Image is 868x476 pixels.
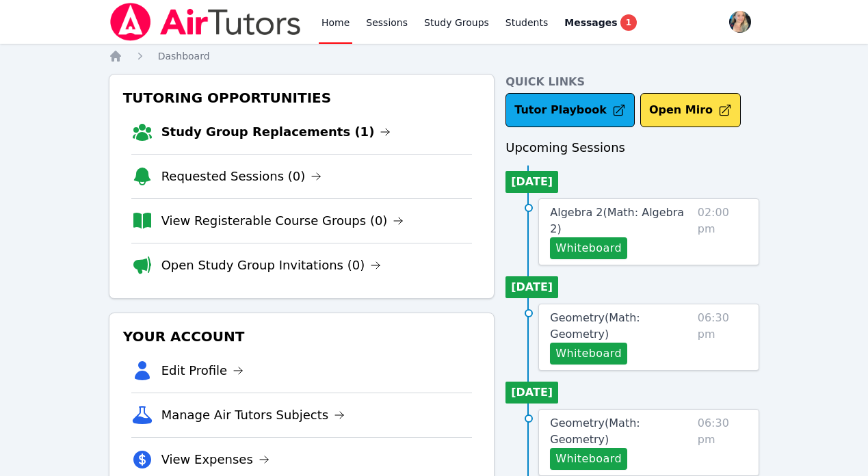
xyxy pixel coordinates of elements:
button: Whiteboard [550,343,627,365]
span: Geometry ( Math: Geometry ) [550,416,640,446]
button: Whiteboard [550,448,627,470]
h3: Tutoring Opportunities [120,85,484,110]
span: Geometry ( Math: Geometry ) [550,311,640,341]
li: [DATE] [505,382,558,404]
a: Open Study Group Invitations (0) [161,256,382,275]
a: Geometry(Math: Geometry) [550,415,692,448]
span: 02:00 pm [698,204,748,259]
button: Whiteboard [550,237,627,259]
a: Edit Profile [161,361,244,380]
a: Manage Air Tutors Subjects [161,406,345,425]
a: Dashboard [158,49,210,63]
li: [DATE] [505,171,558,193]
a: Geometry(Math: Geometry) [550,310,692,343]
h3: Upcoming Sessions [505,138,759,157]
img: Air Tutors [109,3,302,41]
a: Algebra 2(Math: Algebra 2) [550,204,692,237]
span: Messages [564,16,617,29]
span: 1 [620,14,637,31]
a: View Registerable Course Groups (0) [161,211,404,230]
span: 06:30 pm [698,310,748,365]
a: Tutor Playbook [505,93,635,127]
a: View Expenses [161,450,269,469]
a: Study Group Replacements (1) [161,122,391,142]
span: Dashboard [158,51,210,62]
span: Algebra 2 ( Math: Algebra 2 ) [550,206,684,235]
nav: Breadcrumb [109,49,760,63]
a: Requested Sessions (0) [161,167,322,186]
h4: Quick Links [505,74,759,90]
h3: Your Account [120,324,484,349]
button: Open Miro [640,93,741,127]
span: 06:30 pm [698,415,748,470]
li: [DATE] [505,276,558,298]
